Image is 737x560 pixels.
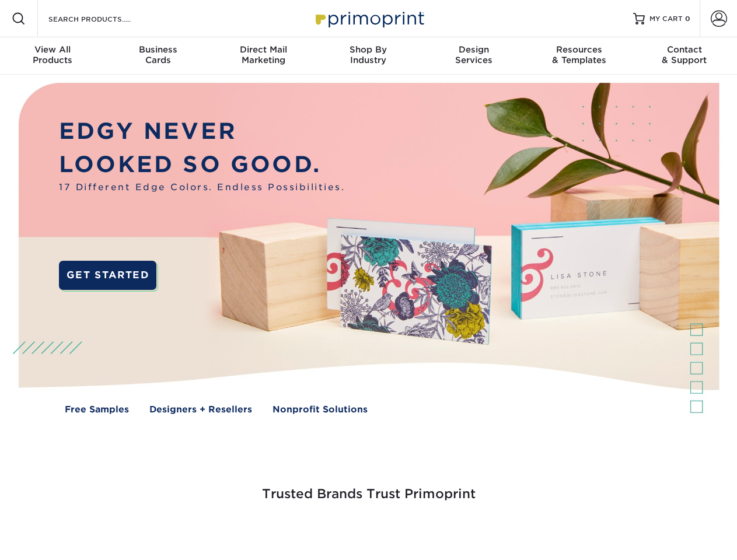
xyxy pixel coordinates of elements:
img: Google [298,532,298,533]
h3: Trusted Brands Trust Primoprint [27,459,710,516]
span: 17 Different Edge Colors. Endless Possibilities. [59,181,345,194]
a: Nonprofit Solutions [273,403,368,416]
span: 0 [685,15,690,23]
span: Design [421,44,526,55]
img: Mini [408,532,409,533]
span: Business [105,44,210,55]
div: Marketing [211,44,316,65]
span: Resources [526,44,631,55]
a: Direct MailMarketing [211,37,316,75]
span: Contact [632,44,737,55]
p: LOOKED SO GOOD. [59,148,345,181]
span: Direct Mail [211,44,316,55]
img: Primoprint [310,6,427,31]
a: DesignServices [421,37,526,75]
div: & Templates [526,44,631,65]
a: Contact& Support [632,37,737,75]
span: MY CART [649,14,683,24]
a: Free Samples [65,403,129,416]
div: Cards [105,44,210,65]
p: EDGY NEVER [59,115,345,148]
div: Industry [316,44,421,65]
input: SEARCH PRODUCTS..... [47,12,161,26]
a: Shop ByIndustry [316,37,421,75]
a: GET STARTED [59,261,156,290]
a: Resources& Templates [526,37,631,75]
span: Shop By [316,44,421,55]
img: Amazon [519,532,520,533]
a: Designers + Resellers [149,403,252,416]
img: Goodwill [630,532,631,533]
div: Services [421,44,526,65]
a: BusinessCards [105,37,210,75]
div: & Support [632,44,737,65]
